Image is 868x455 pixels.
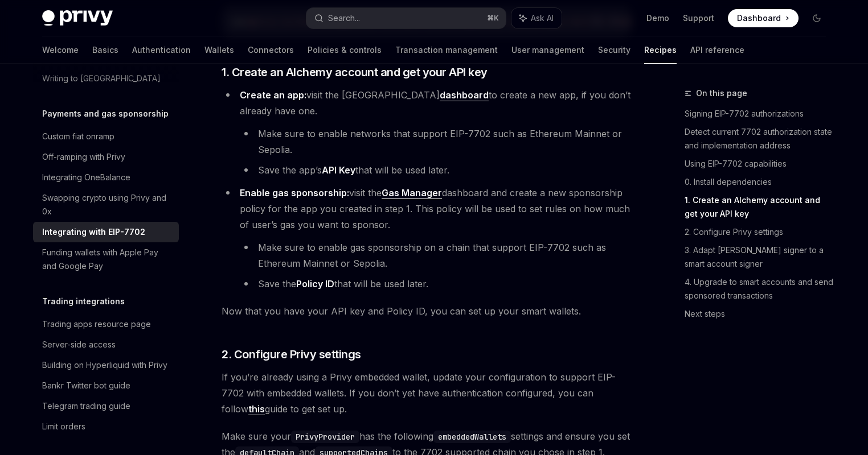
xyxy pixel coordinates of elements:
img: dark logo [42,10,113,26]
a: Signing EIP-7702 authorizations [685,105,835,123]
a: API reference [690,36,744,64]
span: Ask AI [531,13,554,24]
span: Now that you have your API key and Policy ID, you can set up your smart wallets. [222,303,632,319]
a: Support [683,13,714,24]
button: Ask AI [511,8,562,28]
a: Building on Hyperliquid with Privy [33,355,179,375]
div: Search... [328,11,360,25]
strong: Policy ID [296,278,334,289]
a: 1. Create an Alchemy account and get your API key [685,191,835,223]
div: Telegram trading guide [42,399,130,413]
a: Policies & controls [308,36,382,64]
a: Demo [646,13,669,24]
h5: Trading integrations [42,295,125,308]
strong: Create an app: [240,89,306,101]
a: Limit orders [33,416,179,437]
a: Wallets [204,36,234,64]
a: Telegram trading guide [33,396,179,416]
span: On this page [696,86,747,100]
span: visit the dashboard and create a new sponsorship policy for the app you created in step 1. This p... [240,187,630,230]
a: Custom fiat onramp [33,126,179,147]
a: Integrating with EIP-7702 [33,222,179,242]
span: If you’re already using a Privy embedded wallet, update your configuration to support EIP-7702 wi... [222,369,632,417]
div: Custom fiat onramp [42,130,114,143]
div: Integrating OneBalance [42,171,130,184]
a: Bankr Twitter bot guide [33,375,179,396]
a: Integrating OneBalance [33,167,179,188]
a: 4. Upgrade to smart accounts and send sponsored transactions [685,273,835,305]
code: PrivyProvider [291,431,359,443]
a: Recipes [644,36,677,64]
strong: API Key [322,164,355,176]
a: 0. Install dependencies [685,173,835,191]
li: Save the app’s that will be used later. [240,162,632,178]
a: 3. Adapt [PERSON_NAME] signer to a smart account signer [685,241,835,273]
h5: Payments and gas sponsorship [42,107,169,121]
li: Make sure to enable networks that support EIP-7702 such as Ethereum Mainnet or Sepolia. [240,126,632,158]
a: Detect current 7702 authorization state and implementation address [685,123,835,155]
a: dashboard [440,89,489,101]
button: Toggle dark mode [808,9,826,27]
a: Security [598,36,630,64]
a: Next steps [685,305,835,323]
div: Server-side access [42,338,116,351]
button: Search...⌘K [306,8,506,28]
div: Off-ramping with Privy [42,150,125,164]
a: Gas Manager [382,187,442,199]
a: Transaction management [395,36,498,64]
li: Save the that will be used later. [240,276,632,292]
a: User management [511,36,584,64]
a: Using EIP-7702 capabilities [685,155,835,173]
a: Dashboard [728,9,799,27]
a: Trading apps resource page [33,314,179,334]
a: Welcome [42,36,79,64]
strong: Enable gas sponsorship: [240,187,349,198]
a: Basics [92,36,118,64]
span: visit the [GEOGRAPHIC_DATA] to create a new app, if you don’t already have one. [240,89,630,117]
a: Server-side access [33,334,179,355]
div: Trading apps resource page [42,317,151,331]
span: 2. Configure Privy settings [222,346,361,362]
a: Off-ramping with Privy [33,147,179,167]
a: Connectors [248,36,294,64]
a: this [248,403,265,415]
div: Funding wallets with Apple Pay and Google Pay [42,246,172,273]
code: embeddedWallets [433,431,511,443]
li: Make sure to enable gas sponsorship on a chain that support EIP-7702 such as Ethereum Mainnet or ... [240,239,632,271]
span: ⌘ K [487,14,499,23]
div: Building on Hyperliquid with Privy [42,358,167,372]
div: Limit orders [42,420,85,433]
span: Dashboard [737,13,781,24]
a: Funding wallets with Apple Pay and Google Pay [33,242,179,276]
div: Integrating with EIP-7702 [42,225,145,239]
div: Bankr Twitter bot guide [42,379,130,392]
a: Authentication [132,36,191,64]
span: 1. Create an Alchemy account and get your API key [222,64,488,80]
a: 2. Configure Privy settings [685,223,835,241]
a: Swapping crypto using Privy and 0x [33,188,179,222]
div: Swapping crypto using Privy and 0x [42,191,172,218]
